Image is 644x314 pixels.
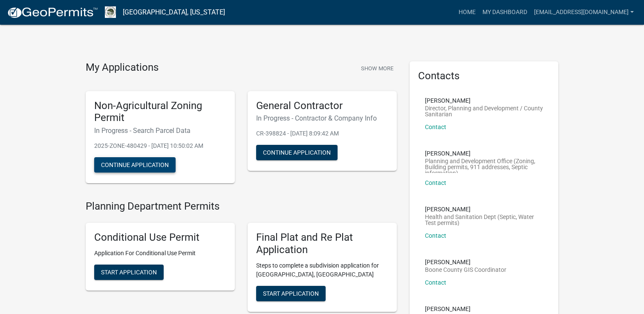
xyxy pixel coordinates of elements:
p: [PERSON_NAME] [425,259,506,265]
button: Start Application [94,265,164,280]
img: Boone County, Iowa [105,6,116,18]
a: Contact [425,279,446,286]
h6: In Progress - Search Parcel Data [94,127,226,135]
h5: Non-Agricultural Zoning Permit [94,100,226,124]
h5: Contacts [418,70,550,82]
button: Show More [358,61,397,75]
p: [PERSON_NAME] [425,306,472,312]
a: [EMAIL_ADDRESS][DOMAIN_NAME] [531,4,637,20]
a: [GEOGRAPHIC_DATA], [US_STATE] [123,5,225,20]
a: Contact [425,232,446,239]
p: Health and Sanitation Dept (Septic, Water Test permits) [425,214,543,226]
button: Continue Application [94,157,176,173]
span: Start Application [101,268,157,275]
button: Continue Application [256,145,338,160]
span: Start Application [263,290,319,297]
p: Planning and Development Office (Zoning, Building permits, 911 addresses, Septic information) [425,158,543,173]
a: My Dashboard [479,4,531,20]
a: Home [455,4,479,20]
h5: General Contractor [256,100,388,112]
h6: In Progress - Contractor & Company Info [256,114,388,122]
p: 2025-ZONE-480429 - [DATE] 10:50:02 AM [94,141,226,150]
h4: Planning Department Permits [86,200,397,213]
p: Boone County GIS Coordinator [425,267,506,273]
a: Contact [425,179,446,186]
a: Contact [425,124,446,130]
button: Start Application [256,286,326,301]
p: Steps to complete a subdivision application for [GEOGRAPHIC_DATA], [GEOGRAPHIC_DATA] [256,261,388,279]
h4: My Applications [86,61,159,74]
p: Director, Planning and Development / County Sanitarian [425,105,543,117]
h5: Final Plat and Re Plat Application [256,231,388,256]
p: Application For Conditional Use Permit [94,249,226,258]
p: [PERSON_NAME] [425,206,543,212]
p: CR-398824 - [DATE] 8:09:42 AM [256,129,388,138]
p: [PERSON_NAME] [425,98,543,104]
p: [PERSON_NAME] [425,150,543,156]
h5: Conditional Use Permit [94,231,226,244]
